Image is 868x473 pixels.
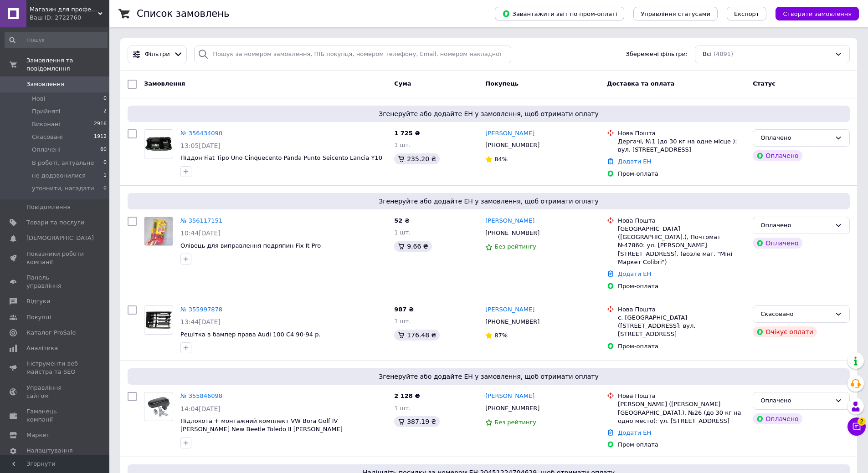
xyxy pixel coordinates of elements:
a: Піддон Fiat Tipo Uno Cinquecento Panda Punto Seicento Lancia Y10 [180,154,382,161]
button: Управління статусами [633,7,718,20]
a: Додати ЕН [618,270,651,277]
button: Завантажити звіт по пром-оплаті [495,7,624,20]
span: Завантажити звіт по пром-оплаті [502,10,617,18]
span: Решітка в бампер права Audi 100 C4 90-94 р. [180,331,321,338]
span: Згенеруйте або додайте ЕН у замовлення, щоб отримати оплату [131,109,846,118]
span: Створити замовлення [783,10,852,17]
span: 1 шт. [394,405,411,412]
a: Фото товару [144,305,173,335]
span: Повідомлення [26,203,71,211]
div: Оплачено [753,413,802,424]
div: Оплачено [760,396,831,406]
span: Відгуки [26,297,50,305]
div: Оплачено [760,221,831,230]
span: Панель управління [26,274,84,290]
div: Нова Пошта [618,129,745,137]
span: 52 ₴ [394,217,410,224]
span: 2 [103,107,107,116]
a: Фото товару [144,129,173,158]
a: [PERSON_NAME] [485,305,534,314]
span: Управління статусами [641,10,710,17]
span: Замовлення [144,80,185,87]
img: Фото товару [144,217,173,245]
span: 1 шт. [394,229,411,236]
span: 14:04[DATE] [180,405,221,412]
div: Оплачено [760,133,831,143]
span: 10:44[DATE] [180,229,221,237]
span: 0 [103,184,107,193]
span: Магазин для професіоналів [30,5,98,14]
span: 1 [103,172,107,180]
div: 235.20 ₴ [394,153,440,164]
a: Підлокота + монтажний комплект VW Bora Golf IV [PERSON_NAME] New Beetle Toledo II [PERSON_NAME] [180,417,343,433]
span: Оплачені [32,146,61,154]
div: Пром-оплата [618,342,745,351]
div: Нова Пошта [618,305,745,314]
button: Створити замовлення [776,7,859,20]
a: Додати ЕН [618,429,651,436]
a: Додати ЕН [618,158,651,165]
span: Прийняті [32,107,60,116]
span: не додзвонилися [32,172,86,180]
span: 13:44[DATE] [180,318,221,326]
div: с. [GEOGRAPHIC_DATA] ([STREET_ADDRESS]: вул. [STREET_ADDRESS] [618,314,745,339]
span: 2916 [94,120,107,128]
span: Скасовані [32,133,63,141]
span: 987 ₴ [394,306,414,313]
input: Пошук [5,32,108,48]
span: Замовлення та повідомлення [26,56,109,73]
span: Cума [394,80,411,87]
span: Збережені фільтри: [626,50,688,59]
div: Скасовано [760,310,831,319]
span: Без рейтингу [494,243,536,250]
span: [DEMOGRAPHIC_DATA] [26,234,94,242]
a: [PERSON_NAME] [485,392,534,401]
a: № 356434090 [180,130,222,137]
a: [PERSON_NAME] [485,129,534,138]
span: Маркет [26,431,50,439]
a: Фото товару [144,217,173,246]
div: [GEOGRAPHIC_DATA] ([GEOGRAPHIC_DATA].), Почтомат №47860: ул. [PERSON_NAME][STREET_ADDRESS], (возл... [618,225,745,266]
span: [PHONE_NUMBER] [485,229,539,236]
span: (4891) [714,51,733,57]
div: Нова Пошта [618,217,745,225]
span: В роботі, актуальне [32,159,94,167]
div: Нова Пошта [618,392,745,400]
span: 2 [858,417,866,426]
a: Фото товару [144,392,173,421]
div: 9.66 ₴ [394,241,431,252]
div: Оплачено [753,238,802,249]
button: Експорт [727,7,767,20]
span: Експорт [734,10,760,17]
a: № 356117151 [180,217,222,224]
span: Аналітика [26,344,58,352]
span: 13:05[DATE] [180,142,221,149]
span: Покупці [26,313,51,321]
span: Інструменти веб-майстра та SEO [26,360,84,376]
span: Згенеруйте або додайте ЕН у замовлення, щоб отримати оплату [131,197,846,206]
span: Покупець [485,80,519,87]
div: Очікує оплати [753,326,817,337]
img: Фото товару [144,136,173,152]
div: [PERSON_NAME] ([PERSON_NAME][GEOGRAPHIC_DATA].), №26 (до 30 кг на одно место): ул. [STREET_ADDRESS] [618,400,745,425]
span: 1912 [94,133,107,141]
span: Показники роботи компанії [26,250,84,266]
span: 87% [494,332,508,339]
span: Налаштування [26,447,73,455]
div: Пром-оплата [618,441,745,449]
div: 176.48 ₴ [394,330,440,341]
h1: Список замовлень [137,8,229,19]
button: Чат з покупцем2 [847,417,866,436]
a: [PERSON_NAME] [485,217,534,225]
span: 1 шт. [394,142,411,148]
span: уточнити, нагадати [32,184,94,193]
a: № 355846098 [180,392,222,399]
span: Управління сайтом [26,384,84,400]
a: Олівець для виправлення подряпин Fix It Pro [180,242,321,249]
span: Без рейтингу [494,419,536,426]
span: Виконані [32,120,60,128]
span: Фільтри [145,50,170,59]
span: [PHONE_NUMBER] [485,142,539,148]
